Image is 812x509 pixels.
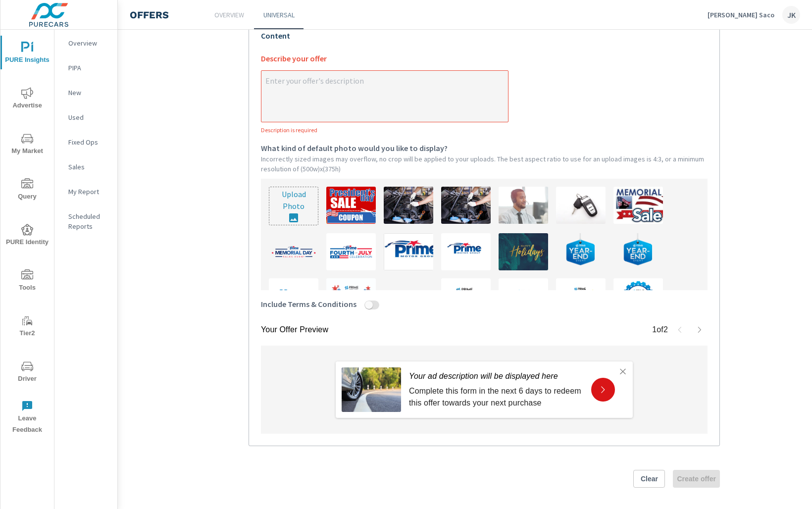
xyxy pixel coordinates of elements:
[613,187,663,224] img: description
[261,142,448,154] span: What kind of default photo would you like to display?
[326,187,376,224] img: description
[3,400,51,436] span: Leave Feedback
[269,278,318,315] img: description
[441,187,491,224] img: description
[263,10,295,20] p: Universal
[54,110,117,125] div: Used
[54,184,117,199] div: My Report
[441,233,491,270] img: description
[556,278,606,315] img: description
[54,36,117,51] div: Overview
[3,178,51,203] span: Query
[261,72,508,122] textarea: Describe your offerDescription is required
[3,133,51,157] span: My Market
[384,278,433,315] img: description
[68,112,109,122] p: Used
[54,135,117,150] div: Fixed Ops
[613,278,663,315] img: description
[54,209,117,234] div: Scheduled Reports
[68,137,109,147] p: Fixed Ops
[633,470,665,488] button: Clear
[326,233,376,270] img: description
[499,278,548,315] img: description
[68,38,109,48] p: Overview
[3,224,51,248] span: PURE Identity
[3,360,51,385] span: Driver
[441,278,491,315] img: description
[261,30,708,42] p: Content
[384,233,433,270] img: description
[68,63,109,73] p: PIPA
[613,233,663,270] img: description
[269,233,318,270] img: description
[3,315,51,339] span: Tier2
[68,187,109,197] p: My Report
[68,88,109,98] p: New
[365,301,373,309] button: Include Terms & Conditions
[652,324,668,336] p: 1 of 2
[499,187,548,224] img: description
[261,154,708,174] p: Incorrectly sized images may overflow, no crop will be applied to your uploads. The best aspect r...
[556,233,606,270] img: description
[782,6,800,24] div: JK
[130,9,169,21] h4: Offers
[3,269,51,294] span: Tools
[261,122,508,134] span: Description is required
[3,87,51,111] span: Advertise
[3,42,51,66] span: PURE Insights
[261,52,327,64] span: Describe your offer
[68,162,109,172] p: Sales
[556,187,606,224] img: description
[0,30,54,440] div: nav menu
[409,385,583,409] p: Complete this form in the next 6 days to redeem this offer towards your next purchase
[708,10,774,19] p: [PERSON_NAME] Saco
[384,187,433,224] img: description
[54,60,117,75] div: PIPA
[68,211,109,231] p: Scheduled Reports
[214,10,244,20] p: Overview
[638,474,660,483] span: Clear
[261,324,328,336] p: Your Offer Preview
[326,278,376,315] img: description
[499,233,548,270] img: description
[54,85,117,100] div: New
[261,298,356,310] span: Include Terms & Conditions
[54,159,117,174] div: Sales
[409,372,558,380] i: Your ad description will be displayed here
[342,367,401,412] img: Vehicle purchase offer!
